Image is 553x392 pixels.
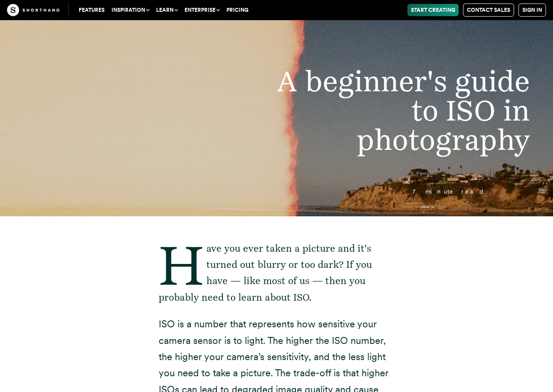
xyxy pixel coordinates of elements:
a: Sign in [518,3,546,17]
p: 7 minute read [51,188,502,195]
button: Inspiration [108,4,153,16]
img: The Craft [7,4,59,16]
h1: A beginner's guide to ISO in photography [231,66,547,154]
button: Enterprise [181,4,223,16]
button: Learn [153,4,181,16]
p: Have you ever taken a picture and it's turned out blurry or too dark? If you have — like most of ... [159,240,395,306]
a: Contact Sales [463,3,514,17]
a: Features [75,4,108,16]
a: Pricing [223,4,252,16]
a: Start Creating [407,4,459,16]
